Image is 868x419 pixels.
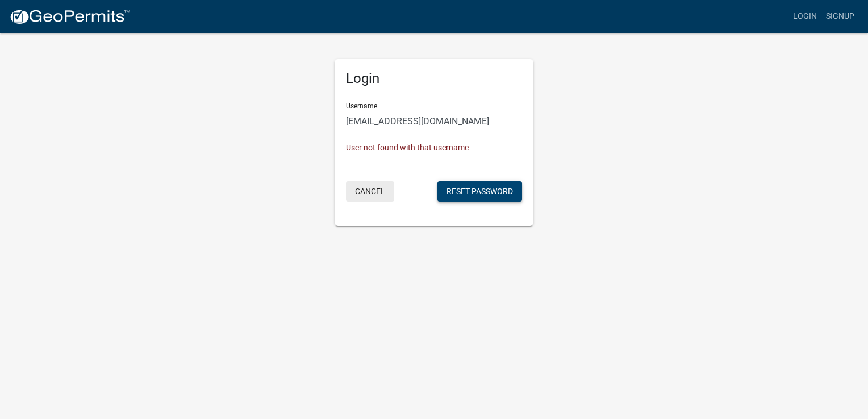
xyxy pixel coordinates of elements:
div: User not found with that username [346,142,522,154]
button: Reset Password [437,181,522,202]
h5: Login [346,70,522,87]
a: Login [788,6,821,27]
button: Cancel [346,181,394,202]
a: Signup [821,6,859,27]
